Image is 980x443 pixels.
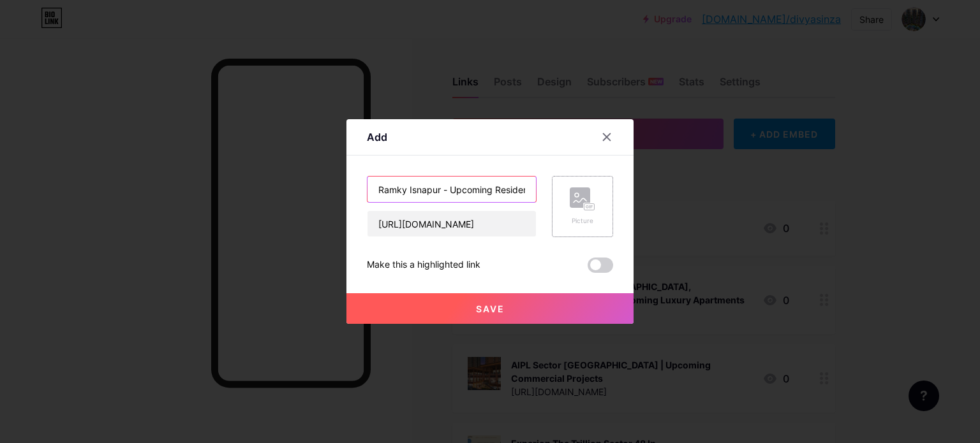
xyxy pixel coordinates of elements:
[476,303,505,314] span: Save
[346,293,634,324] button: Save
[367,177,536,202] input: Title
[570,216,595,226] div: Picture
[367,211,536,236] input: URL
[367,129,387,145] div: Add
[367,258,480,273] div: Make this a highlighted link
